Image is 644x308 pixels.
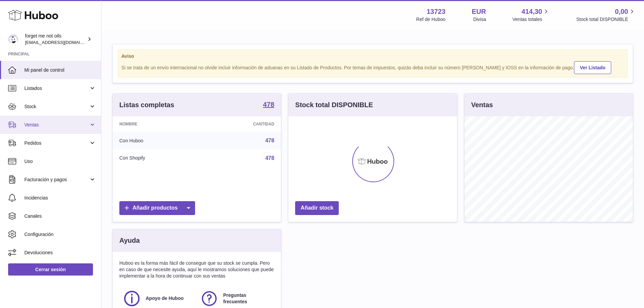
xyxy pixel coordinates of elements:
strong: EUR [472,7,486,16]
a: Ver Listado [574,61,611,74]
a: 478 [263,101,274,109]
span: Pedidos [24,140,89,146]
strong: 478 [263,101,274,108]
div: Ref de Huboo [416,16,445,23]
span: Apoyo de Huboo [146,295,184,302]
th: Nombre [113,116,202,132]
span: Devoluciones [24,250,96,256]
div: Divisa [473,16,486,23]
a: Añadir stock [295,201,339,215]
a: Añadir productos [119,201,195,215]
span: Configuración [24,231,96,238]
a: Cerrar sesión [8,263,93,276]
div: Si se trata de un envío internacional no olvide incluir información de aduanas en su Listado de P... [121,60,624,74]
th: Cantidad [202,116,281,132]
p: Huboo es la forma más fácil de conseguir que su stock se cumpla. Pero en caso de que necesite ayu... [119,260,274,279]
img: internalAdmin-13723@internal.huboo.com [8,34,18,44]
h3: Ventas [471,100,493,110]
span: Facturación y pagos [24,176,89,183]
a: Apoyo de Huboo [123,289,193,308]
td: Con Huboo [113,132,202,149]
td: Con Shopify [113,149,202,167]
a: Preguntas frecuentes [200,289,271,308]
a: 478 [265,138,275,143]
span: [EMAIL_ADDRESS][DOMAIN_NAME] [25,40,99,45]
h3: Ayuda [119,236,140,245]
strong: Aviso [121,53,624,60]
span: 0,00 [615,7,628,16]
strong: 13723 [427,7,446,16]
span: Uso [24,158,96,165]
a: 478 [265,155,275,161]
span: Ventas totales [512,16,550,23]
span: Incidencias [24,195,96,201]
span: 414,30 [522,7,542,16]
span: Mi panel de control [24,67,96,73]
span: Canales [24,213,96,219]
span: Ventas [24,122,89,128]
h3: Listas completas [119,100,174,110]
h3: Stock total DISPONIBLE [295,100,373,110]
div: forget me not oils [25,33,86,46]
a: 414,30 Ventas totales [512,7,550,23]
span: Stock [24,103,89,110]
span: Preguntas frecuentes [223,292,270,305]
a: 0,00 Stock total DISPONIBLE [576,7,636,23]
span: Stock total DISPONIBLE [576,16,636,23]
span: Listados [24,85,89,92]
